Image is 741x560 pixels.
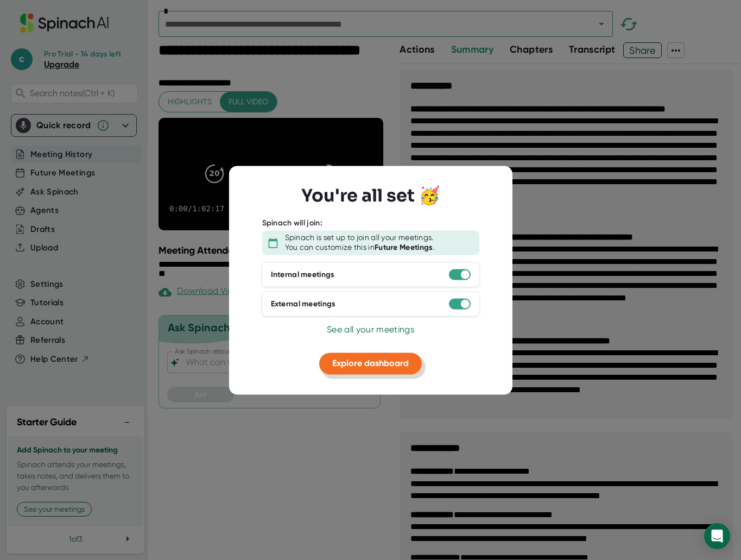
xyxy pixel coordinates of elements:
span: Explore dashboard [332,358,409,369]
h3: You're all set 🥳 [301,185,440,206]
div: Open Intercom Messenger [704,523,730,549]
span: See all your meetings [327,325,414,335]
button: See all your meetings [327,324,414,337]
div: Internal meetings [271,270,335,280]
div: You can customize this in . [285,243,435,253]
div: Spinach is set up to join all your meetings. [285,234,434,243]
div: Spinach will join: [262,218,322,228]
button: Explore dashboard [319,353,422,375]
b: Future Meetings [375,243,433,252]
div: External meetings [271,299,336,309]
